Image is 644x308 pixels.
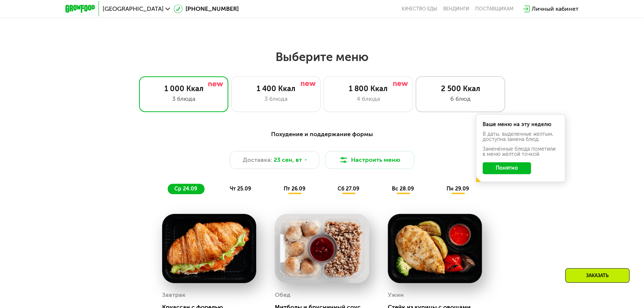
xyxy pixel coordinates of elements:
[424,84,497,93] div: 2 500 Ккал
[174,186,197,192] span: ср 24.09
[239,94,313,103] div: 3 блюда
[532,4,579,13] div: Личный кабинет
[284,186,305,192] span: пт 26.09
[475,6,513,12] div: поставщикам
[443,6,469,12] a: Вендинги
[331,84,405,93] div: 1 800 Ккал
[338,186,359,192] span: сб 27.09
[243,155,272,164] span: Доставка:
[402,6,437,12] a: Качество еды
[447,186,469,192] span: пн 29.09
[103,6,164,12] span: [GEOGRAPHIC_DATA]
[24,49,620,64] h2: Выберите меню
[274,155,302,164] span: 23 сен, вт
[483,162,531,174] button: Понятно
[424,94,497,103] div: 6 блюд
[102,130,542,139] div: Похудение и поддержание формы
[275,289,290,301] div: Обед
[483,147,558,157] div: Заменённые блюда пометили в меню жёлтой точкой.
[331,94,405,103] div: 4 блюда
[147,84,220,93] div: 1 000 Ккал
[174,4,239,13] a: [PHONE_NUMBER]
[565,268,629,283] div: Заказать
[239,84,313,93] div: 1 400 Ккал
[147,94,220,103] div: 3 блюда
[388,289,404,301] div: Ужин
[230,186,251,192] span: чт 25.09
[162,289,186,301] div: Завтрак
[483,122,558,127] div: Ваше меню на эту неделю
[483,132,558,142] div: В даты, выделенные желтым, доступна замена блюд.
[392,186,414,192] span: вс 28.09
[325,151,414,169] button: Настроить меню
